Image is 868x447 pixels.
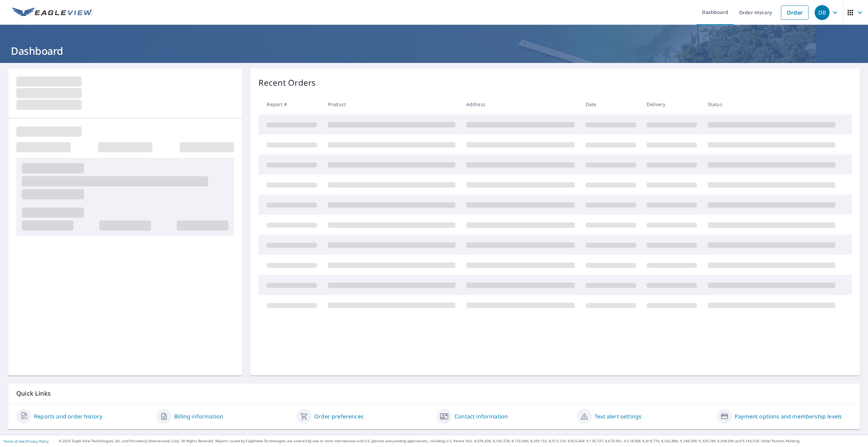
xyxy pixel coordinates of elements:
[735,412,842,420] a: Payment options and membership levels
[16,389,852,398] p: Quick Links
[59,438,865,444] p: © 2025 Eagle View Technologies, Inc. and Pictometry International Corp. All Rights Reserved. Repo...
[702,94,841,114] th: Status
[12,7,93,18] img: EV Logo
[258,77,316,89] p: Recent Orders
[8,44,860,58] h1: Dashboard
[27,439,49,444] a: Privacy Policy
[174,412,223,420] a: Billing information
[3,439,24,444] a: Terms of Use
[314,412,364,420] a: Order preferences
[815,5,830,20] div: DB
[461,94,580,114] th: Address
[3,439,49,443] p: |
[595,412,641,420] a: Text alert settings
[322,94,461,114] th: Product
[258,94,322,114] th: Report #
[34,412,102,420] a: Reports and order history
[454,412,508,420] a: Contact information
[580,94,641,114] th: Date
[641,94,702,114] th: Delivery
[781,5,808,20] a: Order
